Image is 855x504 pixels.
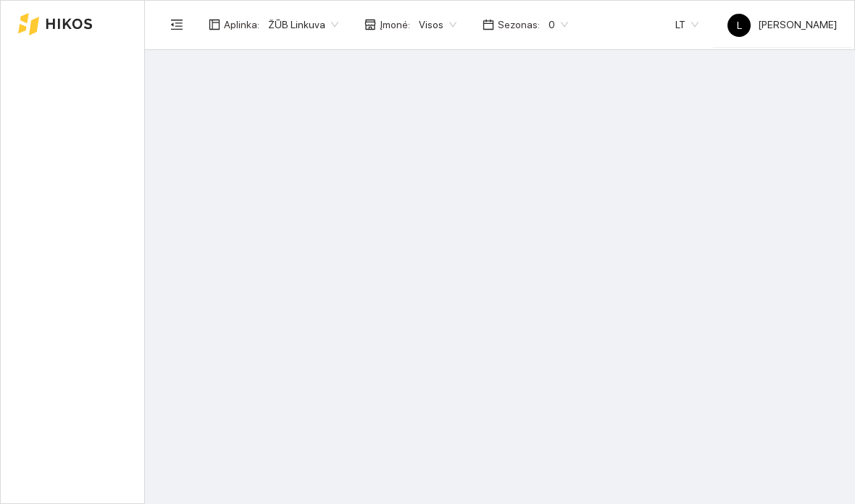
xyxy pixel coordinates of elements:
span: Visos [419,14,456,35]
span: Aplinka : [224,17,259,33]
button: menu-fold [162,10,191,39]
span: layout [209,19,220,30]
span: 0 [549,14,568,35]
span: menu-fold [170,18,183,31]
span: Įmonė : [380,17,410,33]
span: LT [675,14,698,35]
span: Sezonas : [498,17,540,33]
span: [PERSON_NAME] [727,19,837,30]
span: shop [364,19,376,30]
span: ŽŪB Linkuva [268,14,338,35]
span: L [737,14,742,37]
span: calendar [483,19,494,30]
